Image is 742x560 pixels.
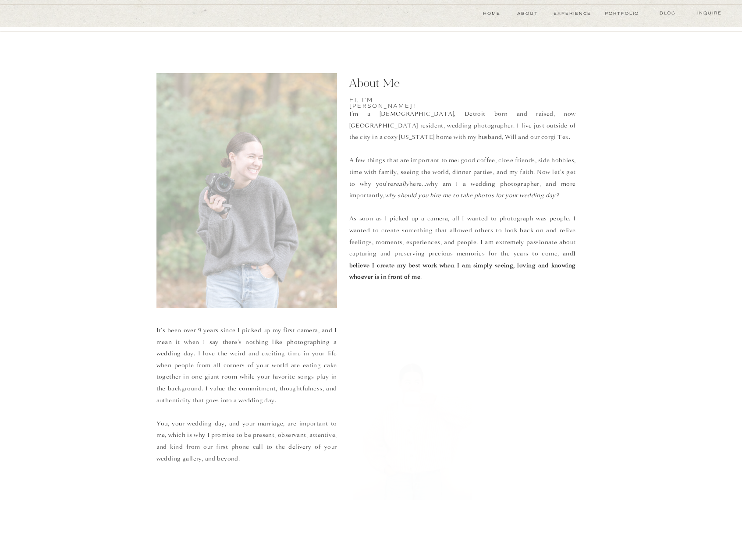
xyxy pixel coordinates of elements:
[482,10,501,17] a: Home
[393,180,409,188] i: really
[349,108,576,302] p: I'm a [DEMOGRAPHIC_DATA], Detroit born and raised, now [GEOGRAPHIC_DATA] resident, wedding photog...
[650,10,685,17] a: blog
[349,76,408,91] p: About Me
[552,10,592,17] a: experience
[156,325,337,489] p: It's been over 9 years since I picked up my first camera, and I mean it when I say there's nothin...
[694,10,725,17] a: Inquire
[349,250,576,280] b: I believe I create my best work when I am simply seeing, loving and knowing whoever is in front o...
[385,191,559,199] i: why should you hire me to take photos for your wedding day?
[605,10,638,17] a: Portfolio
[349,96,408,103] h2: Hi, I'm [PERSON_NAME]!
[517,10,536,17] a: About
